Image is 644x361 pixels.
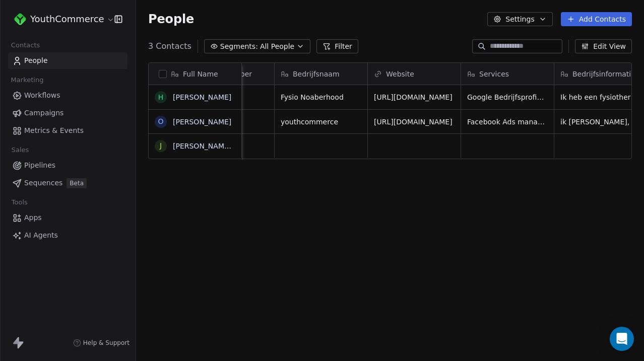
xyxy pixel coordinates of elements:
[575,39,632,53] button: Edit View
[316,39,358,53] button: Filter
[149,63,241,85] div: Full Name
[7,142,33,158] span: Sales
[8,209,127,226] a: Apps
[158,116,163,127] div: o
[83,339,130,347] span: Help & Support
[8,227,127,244] a: AI Agents
[149,85,242,356] div: grid
[281,92,361,102] span: Fysio Noaberhood
[8,175,127,191] a: SequencesBeta
[24,230,58,241] span: AI Agents
[24,90,60,101] span: Workflows
[260,41,294,52] span: All People
[572,69,635,79] span: Bedrijfsinformatie
[12,11,107,28] button: YouthCommerce
[487,12,552,26] button: Settings
[281,117,361,127] span: youthcommerce
[8,52,127,69] a: People
[293,69,340,79] span: Bedrijfsnaam
[24,108,63,118] span: Campaigns
[173,142,355,150] a: [PERSON_NAME][EMAIL_ADDRESS][DOMAIN_NAME]
[7,73,48,88] span: Marketing
[24,55,48,66] span: People
[148,12,194,27] span: People
[374,118,453,126] a: [URL][DOMAIN_NAME]
[173,118,231,126] a: [PERSON_NAME]
[24,212,42,223] span: Apps
[374,93,453,101] a: [URL][DOMAIN_NAME]
[24,178,62,188] span: Sequences
[560,92,641,102] span: Ik heb een fysiotherapie praktijk. En wil graag zo zichtbaar mogelijk en bekend [PERSON_NAME].
[368,63,461,85] div: Website
[467,92,548,102] span: Google Bedrijfsprofiel management
[561,12,632,26] button: Add Contacts
[183,69,218,79] span: Full Name
[479,69,509,79] span: Services
[560,117,641,127] span: ik [PERSON_NAME], en moet meer omzet hebben jongens. Help mij uit de brand Mr [PERSON_NAME] en [P...
[7,195,32,210] span: Tools
[8,157,127,174] a: Pipelines
[158,92,164,103] div: H
[8,87,127,104] a: Workflows
[220,41,258,52] span: Segments:
[610,327,634,351] div: Open Intercom Messenger
[461,63,554,85] div: Services
[14,13,26,25] img: YC%20tumbnail%20flavicon.png
[467,117,548,127] span: Facebook Ads management, Lokale SEO, Persberichten, Google Bedrijfsprofiel management, Link build...
[8,105,127,121] a: Campaigns
[8,122,127,139] a: Metrics & Events
[275,63,367,85] div: Bedrijfsnaam
[24,125,84,136] span: Metrics & Events
[148,40,191,52] span: 3 Contacts
[160,140,162,151] div: j
[386,69,414,79] span: Website
[24,160,55,171] span: Pipelines
[73,339,130,347] a: Help & Support
[67,178,87,188] span: Beta
[7,38,44,53] span: Contacts
[30,13,104,26] span: YouthCommerce
[173,93,231,101] a: [PERSON_NAME]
